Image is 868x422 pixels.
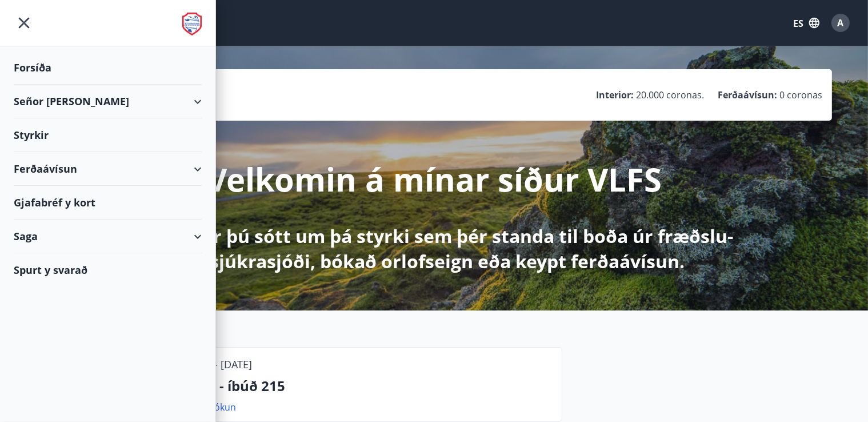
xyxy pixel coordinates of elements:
font: 0 coronas [780,89,823,101]
font: Hér getur þú sótt um þá styrki sem þér standa til boða úr fræðslu- og sjúkrasjóði, bókað orlofsei... [135,224,734,273]
font: Ferðaávísun [718,89,775,101]
font: Interior [597,89,631,101]
font: Saga [14,229,38,243]
font: : [775,89,778,101]
font: ES [793,17,803,30]
font: Spurt y svarað [14,263,87,277]
font: : [631,89,634,101]
button: ES [788,12,825,34]
font: Velkomin á mínar síður VLFS [206,157,662,201]
font: 20.000 coronas. [637,89,705,101]
font: Señor [PERSON_NAME] [14,94,129,108]
font: Ferðaávísun [14,162,77,176]
font: Styrkir [14,128,49,142]
font: [DATE] - [DATE] [181,357,253,371]
img: logotipo de la unión [182,13,202,35]
font: Gjafabréf y kort [14,196,95,209]
button: menú [14,13,34,33]
font: Sjá bókun [194,401,237,413]
font: A [838,17,844,29]
font: Forsíða [14,61,51,74]
button: A [827,9,854,37]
